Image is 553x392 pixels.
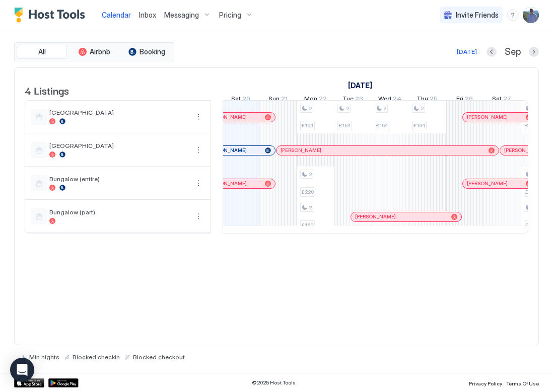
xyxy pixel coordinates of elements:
[302,93,329,107] a: September 22, 2025
[164,11,199,20] span: Messaging
[430,95,438,105] span: 25
[206,114,247,120] span: [PERSON_NAME]
[490,93,514,107] a: September 27, 2025
[192,210,204,222] div: menu
[192,111,204,123] button: More options
[29,353,59,361] span: Min nights
[192,177,204,189] button: More options
[525,189,537,195] span: £328
[454,93,475,107] a: September 26, 2025
[506,380,539,386] span: Terms Of Use
[102,11,131,19] span: Calendar
[219,11,241,20] span: Pricing
[304,95,317,105] span: Mon
[14,378,44,387] a: App Store
[133,353,185,361] span: Blocked checkout
[192,111,204,123] div: menu
[413,122,425,129] span: £164
[49,142,188,149] span: [GEOGRAPHIC_DATA]
[526,93,552,107] a: September 28, 2025
[376,93,404,107] a: September 24, 2025
[38,47,46,56] span: All
[525,222,537,228] span: £180
[139,10,156,20] a: Inbox
[229,93,253,107] a: September 20, 2025
[206,147,247,153] span: [PERSON_NAME]
[10,358,34,382] div: Open Intercom Messenger
[340,93,366,107] a: September 23, 2025
[342,95,354,105] span: Tue
[309,171,312,178] span: 2
[376,122,388,129] span: £164
[231,95,241,105] span: Sat
[487,47,497,57] button: Previous month
[14,8,90,23] a: Host Tools Logo
[281,147,321,153] span: [PERSON_NAME]
[319,95,327,105] span: 22
[414,93,440,107] a: September 25, 2025
[355,95,363,105] span: 23
[302,189,314,195] span: £220
[346,105,349,112] span: 2
[48,378,79,387] a: Google Play Store
[465,95,473,105] span: 26
[140,47,165,56] span: Booking
[192,144,204,156] div: menu
[507,9,519,21] div: menu
[309,105,312,112] span: 2
[467,114,508,120] span: [PERSON_NAME]
[504,147,545,153] span: [PERSON_NAME]
[69,45,119,59] button: Airbnb
[73,353,120,361] span: Blocked checkin
[506,377,539,388] a: Terms Of Use
[49,109,188,116] span: [GEOGRAPHIC_DATA]
[25,83,69,98] span: 4 Listings
[492,95,502,105] span: Sat
[503,95,511,105] span: 27
[345,78,375,93] a: September 5, 2025
[455,46,478,58] button: [DATE]
[14,42,174,61] div: tab-group
[252,379,296,386] span: © 2025 Host Tools
[102,10,131,20] a: Calendar
[268,95,280,105] span: Sun
[121,45,172,59] button: Booking
[529,47,539,57] button: Next month
[378,95,391,105] span: Wed
[457,47,477,56] div: [DATE]
[505,46,521,58] span: Sep
[417,95,428,105] span: Thu
[139,11,156,19] span: Inbox
[393,95,401,105] span: 24
[302,122,313,129] span: £164
[355,213,396,220] span: [PERSON_NAME]
[302,222,313,228] span: £160
[456,95,463,105] span: Fri
[281,95,288,105] span: 21
[525,122,536,129] span: £173
[242,95,250,105] span: 20
[206,180,247,187] span: [PERSON_NAME]
[90,47,110,56] span: Airbnb
[523,7,539,23] div: User profile
[339,122,351,129] span: £164
[192,177,204,189] div: menu
[469,377,502,388] a: Privacy Policy
[456,11,499,20] span: Invite Friends
[469,380,502,386] span: Privacy Policy
[49,208,188,216] span: Bungalow (part)
[383,105,386,112] span: 2
[17,45,67,59] button: All
[266,93,290,107] a: September 21, 2025
[49,175,188,183] span: Bungalow (entire)
[192,210,204,222] button: More options
[309,204,312,211] span: 2
[421,105,424,112] span: 2
[467,180,508,187] span: [PERSON_NAME]
[192,144,204,156] button: More options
